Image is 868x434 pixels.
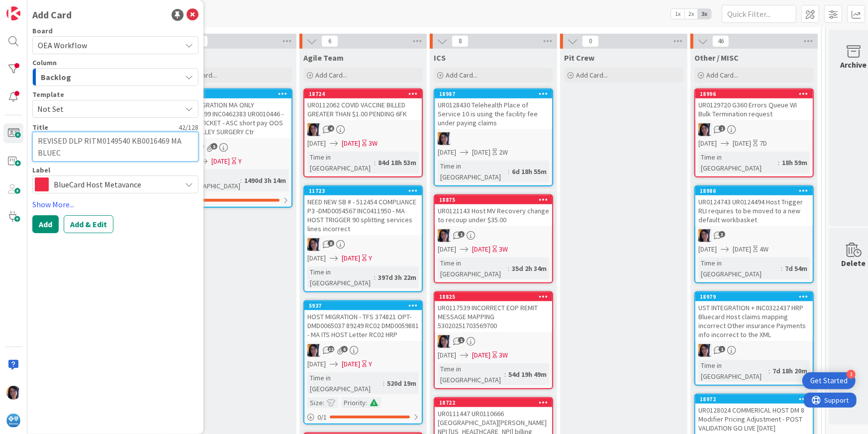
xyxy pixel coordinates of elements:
div: TC [304,238,422,251]
img: TC [6,386,20,400]
span: [DATE] [438,350,456,360]
div: 4W [760,244,769,255]
div: Get Started [810,376,848,386]
span: 1 [458,337,465,344]
div: Time in [GEOGRAPHIC_DATA] [438,161,508,182]
div: 18722 [439,399,552,406]
span: 1 [458,231,465,238]
div: UR0112062 COVID VACCINE BILLED GREATER THAN $1.00 PENDING 6FK [304,98,422,120]
div: 18972 [695,395,813,404]
span: 5 [211,143,217,150]
span: : [366,397,367,408]
div: TC [304,123,422,136]
div: 18996 [700,90,813,97]
div: TC [304,344,422,357]
div: Time in [GEOGRAPHIC_DATA] [438,258,508,279]
span: [DATE] [211,156,230,167]
div: TC [435,132,552,145]
div: Time in [GEOGRAPHIC_DATA] [698,258,781,279]
span: 8 [452,35,469,47]
div: 3W [499,350,508,360]
div: Y [369,359,372,369]
div: 35d 2h 34m [509,263,549,274]
span: [DATE] [307,253,326,263]
span: : [769,365,770,376]
span: : [508,263,509,274]
div: UR0124743 UR0124494 Host Trigger RLI requires to be moved to a new default workbasket [695,195,813,226]
div: UST INTEGRATION + INC0322437 HRP Bluecard Host claims mapping incorrect Other insurance Payments ... [695,301,813,341]
a: 6943HOST MIGRATION MA ONLY INC0012899 INC0462383 UR0010446 - CONFIG TICKET - ASC short pay OOS MA... [173,88,292,208]
div: 18987UR0128430 Telehealth Place of Service 10 is using the facility fee under paying claims [435,89,552,129]
span: Support [21,1,45,13]
span: : [323,397,324,408]
span: 128 [328,346,334,352]
span: [DATE] [342,138,360,149]
div: Open Get Started checklist, remaining modules: 3 [802,372,856,389]
img: TC [307,344,320,357]
span: [DATE] [733,244,751,255]
img: TC [438,132,451,145]
span: Agile Team [303,53,344,63]
div: 18825 [439,293,552,300]
div: 18875 [435,195,552,204]
span: Board [32,27,53,34]
div: Y [369,253,372,263]
span: [DATE] [438,244,456,255]
a: 18979UST INTEGRATION + INC0322437 HRP Bluecard Host claims mapping incorrect Other insurance Paym... [694,291,814,386]
div: 6943 [174,89,291,98]
span: 0 [582,35,599,47]
div: Priority [341,397,366,408]
div: UR0128430 Telehealth Place of Service 10 is using the facility fee under paying claims [435,98,552,129]
span: Add Card... [706,71,738,80]
span: [DATE] [733,138,751,149]
span: [DATE] [698,138,717,149]
div: UR0117539 INCORRECT EOP REMIT MESSAGE MAPPING 53020251703569700 [435,301,552,332]
div: UR0129720 G360 Errors Queue WI Bulk Termination request [695,98,813,120]
a: Show More... [32,198,198,210]
span: Column [32,59,57,66]
div: 18h 59m [779,157,810,168]
div: Add Card [32,7,72,22]
div: 18724 [309,90,422,97]
a: 18724UR0112062 COVID VACCINE BILLED GREATER THAN $1.00 PENDING 6FKTC[DATE][DATE]3WTime in [GEOGRA... [303,88,423,177]
span: : [781,263,782,274]
img: TC [698,344,711,357]
div: 84d 18h 53m [376,157,419,168]
span: Pit Crew [564,53,594,63]
span: OEA Workflow [38,40,87,50]
img: TC [698,229,711,242]
span: 1 [719,346,725,352]
span: [DATE] [307,138,326,149]
div: 7d 54m [782,263,810,274]
div: 397d 3h 22m [376,272,419,283]
span: Template [32,91,64,98]
label: Title [32,123,48,132]
div: 18986 [700,187,813,194]
span: : [508,166,509,177]
div: 11723NEED NEW SB # - 512454 COMPLIANCE P3 -DMD0054567 INC0411950 - MA HOST TRIGGER 90 splitting s... [304,186,422,235]
span: Not Set [37,102,174,115]
div: Time in [GEOGRAPHIC_DATA] [698,152,778,174]
span: 46 [712,35,729,47]
span: 3x [698,9,711,19]
div: TC [435,229,552,242]
span: 0 / 1 [317,412,327,423]
div: 18875 [439,196,552,203]
a: 18825UR0117539 INCORRECT EOP REMIT MESSAGE MAPPING 53020251703569700TC[DATE][DATE]3WTime in [GEOG... [434,291,553,389]
span: Add Card... [446,71,478,80]
span: 8 [328,240,334,247]
div: 6d 18h 55m [509,166,549,177]
span: [DATE] [342,253,360,263]
div: 3W [499,244,508,255]
div: 6943 [179,90,291,97]
div: 0/1 [304,411,422,424]
div: 54d 19h 49m [506,369,549,380]
div: TC [174,141,291,154]
span: [DATE] [472,350,490,360]
span: 6 [321,35,338,47]
span: [DATE] [307,359,326,369]
div: HOST MIGRATION - TFS 374821 OPT-DMD0065037 89249 RC02 DMD0059881 - MA ITS HOST Letter RC02 HRP [304,310,422,341]
div: Archive [841,59,867,71]
img: TC [307,123,320,136]
span: [DATE] [698,244,717,255]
